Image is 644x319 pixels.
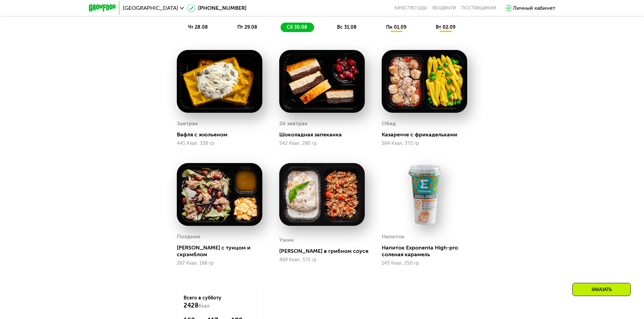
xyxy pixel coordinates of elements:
a: Качество еды [395,5,427,11]
div: 267 Ккал, 168 гр [177,261,262,266]
div: 542 Ккал, 280 гр [279,141,365,146]
div: 469 Ккал, 372 гр [279,257,365,263]
div: Обед [382,118,396,129]
div: 2й завтрак [279,118,308,129]
div: Напиток Exponenta High-pro соленая карамель [382,244,473,258]
span: [GEOGRAPHIC_DATA] [123,5,178,11]
span: чт 28.08 [188,24,208,30]
div: Напиток [382,232,405,242]
div: Заказать [572,283,631,296]
span: пн 01.09 [386,24,406,30]
span: вс 31.08 [337,24,357,30]
div: Завтрак [177,118,198,129]
div: 145 Ккал, 250 гр [382,261,467,266]
div: поставщикам [461,5,496,11]
a: [PHONE_NUMBER] [187,4,246,12]
div: Вафля с жюльеном [177,131,268,138]
div: Личный кабинет [513,4,555,12]
div: Казаречче с фрикадельками [382,131,473,138]
div: 441 Ккал, 338 гр [177,141,262,146]
div: Всего в субботу [184,295,256,310]
span: пт 29.08 [237,24,257,30]
span: вт 02.09 [436,24,455,30]
div: [PERSON_NAME] в грибном соусе [279,248,370,255]
div: Шоколадная запеканка [279,131,370,138]
div: Ужин [279,235,294,245]
a: Вендинги [432,5,456,11]
div: 564 Ккал, 372 гр [382,141,467,146]
span: 2428 [184,302,198,309]
span: Ккал [198,303,210,309]
div: Полдник [177,232,200,242]
span: сб 30.08 [287,24,307,30]
div: [PERSON_NAME] с тунцом и скрэмблом [177,244,268,258]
